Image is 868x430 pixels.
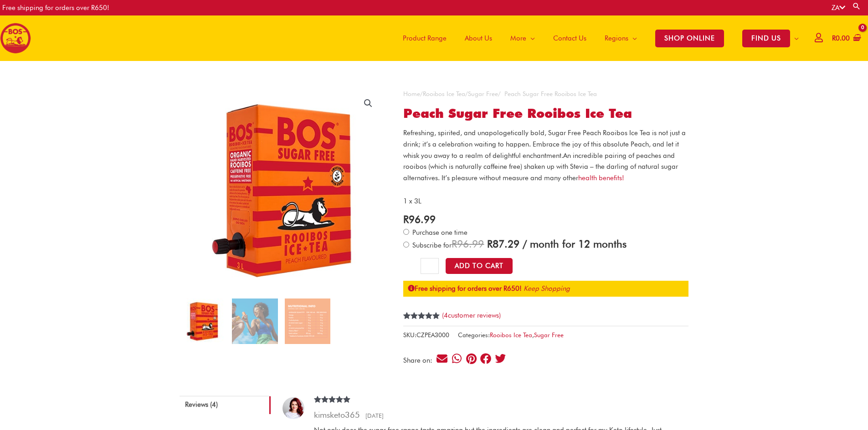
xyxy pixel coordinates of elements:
span: Refreshing, spirited, and unapologetically bold, Sugar Free Peach Rooibos Ice Tea is not just a d... [403,129,686,160]
div: Share on: [403,357,436,364]
span: 4 [444,311,448,319]
p: 1 x 3L [403,196,688,207]
a: health benefits! [578,174,624,182]
span: / month for 12 months [523,238,627,250]
span: R [403,213,409,225]
a: About Us [456,15,501,61]
div: Share on whatsapp [451,353,463,365]
a: View full-screen image gallery [360,95,376,111]
nav: Site Navigation [387,15,808,61]
input: Product quantity [421,258,438,274]
span: Product Range [403,25,447,52]
a: Reviews (4) [180,396,271,414]
button: Add to Cart [446,258,513,274]
a: SHOP ONLINE [646,15,733,61]
span: SKU: [403,329,449,341]
div: Share on email [436,353,448,365]
span: 4 [403,312,407,329]
a: Keep Shopping [524,284,570,293]
a: (4customer reviews) [442,311,501,319]
h1: Peach Sugar Free Rooibos Ice Tea [403,106,688,121]
span: SHOP ONLINE [655,30,724,47]
nav: Breadcrumb [403,88,688,100]
span: 96.99 [452,238,484,250]
span: More [510,25,526,52]
a: Search button [852,2,861,10]
span: R [452,238,457,250]
bdi: 0.00 [832,34,850,42]
a: Home [403,90,420,97]
strong: kimsketo365 [314,410,360,420]
span: Rated out of 5 [314,396,351,420]
span: Contact Us [553,25,586,52]
span: R [487,238,493,250]
a: View Shopping Cart, empty [830,28,861,49]
span: Rated out of 5 based on customer ratings [403,312,440,350]
a: Product Range [394,15,456,61]
span: FIND US [742,30,790,47]
bdi: 96.99 [403,213,436,225]
span: Subscribe for [411,241,627,249]
a: More [501,15,544,61]
span: CZPEA3000 [416,331,449,339]
img: SF-peach [232,298,277,344]
time: [DATE] [362,412,384,419]
img: Peach Sugar Free Rooibos Ice Tea [180,88,383,292]
div: Share on facebook [480,353,492,365]
span: Categories: , [458,329,564,341]
img: Peach Sugar Free Rooibos Ice Tea - Image 3 [285,298,330,344]
a: Contact Us [544,15,596,61]
a: Sugar Free [468,90,498,97]
input: Purchase one time [403,229,409,235]
div: Share on pinterest [465,353,478,365]
a: Regions [596,15,646,61]
img: Peach Sugar Free Rooibos Ice Tea [180,298,225,344]
span: Purchase one time [411,228,467,237]
a: ZA [832,4,845,12]
div: Share on twitter [494,353,507,365]
span: R [832,34,836,42]
strong: Free shipping for orders over R650! [408,284,522,293]
a: Sugar Free [534,331,564,339]
a: Rooibos Ice Tea [490,331,532,339]
span: 87.29 [487,238,519,250]
input: Subscribe for / month for 12 months [403,242,409,248]
span: About Us [465,25,492,52]
a: Rooibos Ice Tea [423,90,465,97]
p: An incredible pairing of peaches and rooibos (which is naturally caffeine free) shaken up with St... [403,127,688,184]
span: Regions [605,25,628,52]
